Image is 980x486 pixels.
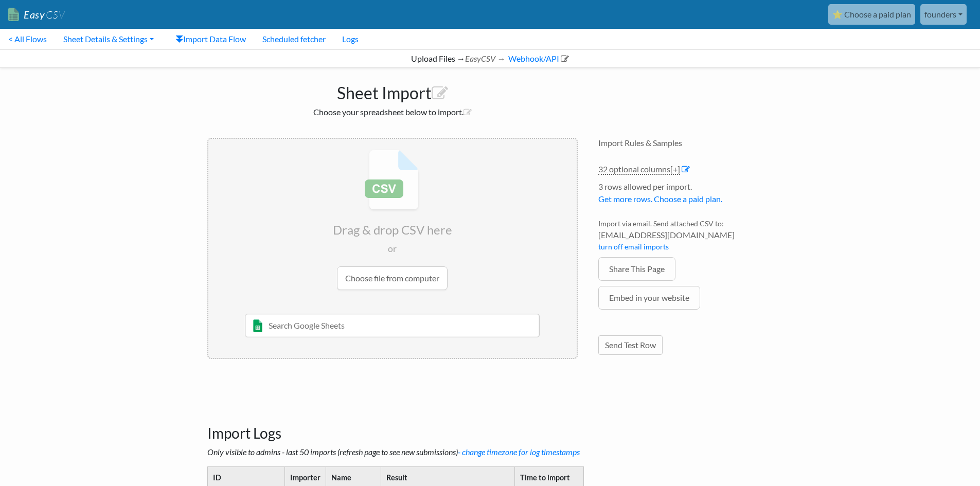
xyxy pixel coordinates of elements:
[207,399,773,442] h3: Import Logs
[598,335,663,355] a: Send Test Row
[254,29,334,49] a: Scheduled fetcher
[598,181,773,210] li: 3 rows allowed per import.
[45,8,65,21] span: CSV
[670,164,680,174] span: [+]
[207,107,578,117] h2: Choose your spreadsheet below to import.
[598,164,680,175] a: 32 optional columns[+]
[598,138,773,148] h4: Import Rules & Samples
[334,29,367,49] a: Logs
[8,4,65,25] a: EasyCSV
[920,4,967,25] a: founders
[167,29,254,49] a: Import Data Flow
[458,447,580,457] a: - change timezone for log timestamps
[598,257,675,281] a: Share This Page
[828,4,915,25] a: ⭐ Choose a paid plan
[465,53,505,63] i: EasyCSV →
[598,286,700,310] a: Embed in your website
[598,218,773,257] li: Import via email. Send attached CSV to:
[507,53,569,63] a: Webhook/API
[245,314,540,337] input: Search Google Sheets
[598,229,773,241] span: [EMAIL_ADDRESS][DOMAIN_NAME]
[598,194,722,204] a: Get more rows. Choose a paid plan.
[55,29,162,49] a: Sheet Details & Settings
[598,242,669,251] a: turn off email imports
[207,78,578,103] h1: Sheet Import
[207,447,580,457] i: Only visible to admins - last 50 imports (refresh page to see new submissions)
